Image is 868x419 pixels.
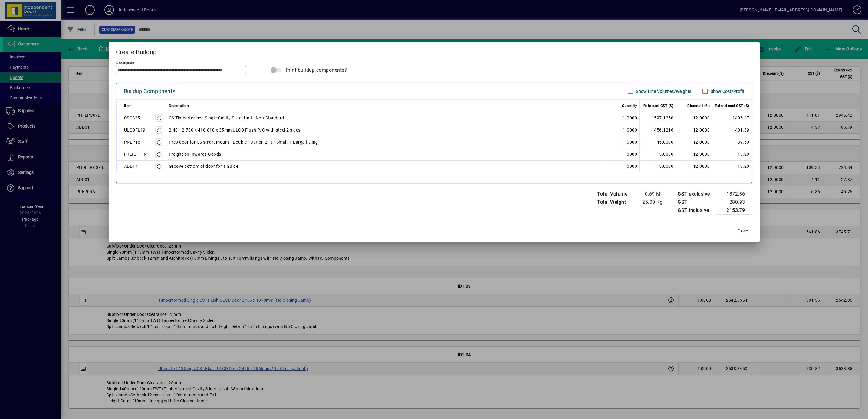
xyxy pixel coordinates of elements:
[594,190,633,198] td: Total Volume
[633,198,670,206] td: 25.00 Kg
[712,112,752,124] td: 1405.47
[642,126,673,134] div: 456.1216
[716,198,752,206] td: 280.93
[712,124,752,136] td: 401.39
[124,126,146,134] div: ULCDFL19
[124,102,132,109] span: Item
[676,136,712,148] td: 12.0000
[166,112,604,124] td: CS Timberformed Single Cavity Slider Unit - Non-Standard
[603,148,640,160] td: 1.0000
[124,163,138,170] div: ADD14
[635,88,691,94] label: Show Line Volumes/Weights
[733,226,752,236] button: Close
[124,114,140,122] div: CSCS25
[633,190,670,198] td: 0.69 M³
[603,112,640,124] td: 1.0000
[712,160,752,172] td: 13.20
[124,138,140,146] div: PREP16
[643,102,674,109] span: Rate excl GST ($)
[715,102,749,109] span: Extend excl GST ($)
[166,124,604,136] td: 2.401-2.700 x 410-810 x 35mm ULCD Flush P/C with steel 2 sides
[675,206,716,215] td: GST inclusive
[603,160,640,172] td: 1.0000
[642,163,673,170] div: 15.0000
[676,148,712,160] td: 12.0000
[109,42,760,60] h2: Create Buildup
[642,114,673,122] div: 1597.1250
[603,124,640,136] td: 1.0000
[716,206,752,215] td: 2153.79
[676,124,712,136] td: 12.0000
[675,198,716,206] td: GST
[594,198,633,206] td: Total Weight
[712,148,752,160] td: 13.20
[166,136,604,148] td: Prep door for CS smart mount - Double - Option 2 - (1 Small, 1 Large fitting)
[676,160,712,172] td: 12.0000
[169,102,189,109] span: Description
[124,86,176,96] div: Buildup Components
[124,151,147,158] div: FREIGHTIN
[622,102,637,109] span: Quantity
[716,190,752,198] td: 1872.86
[642,151,673,158] div: 15.0000
[116,60,134,65] mat-label: Description
[642,138,673,146] div: 45.0000
[603,136,640,148] td: 1.0000
[675,190,716,198] td: GST exclusive
[738,228,748,234] span: Close
[712,136,752,148] td: 39.60
[709,88,745,94] label: Show Cost/Profit
[166,148,604,160] td: Freight on Inwards Goods
[687,102,710,109] span: Discount (%)
[286,67,347,73] span: Print buildup components?
[166,160,604,172] td: Groove bottom of door for T Guide
[676,112,712,124] td: 12.0000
